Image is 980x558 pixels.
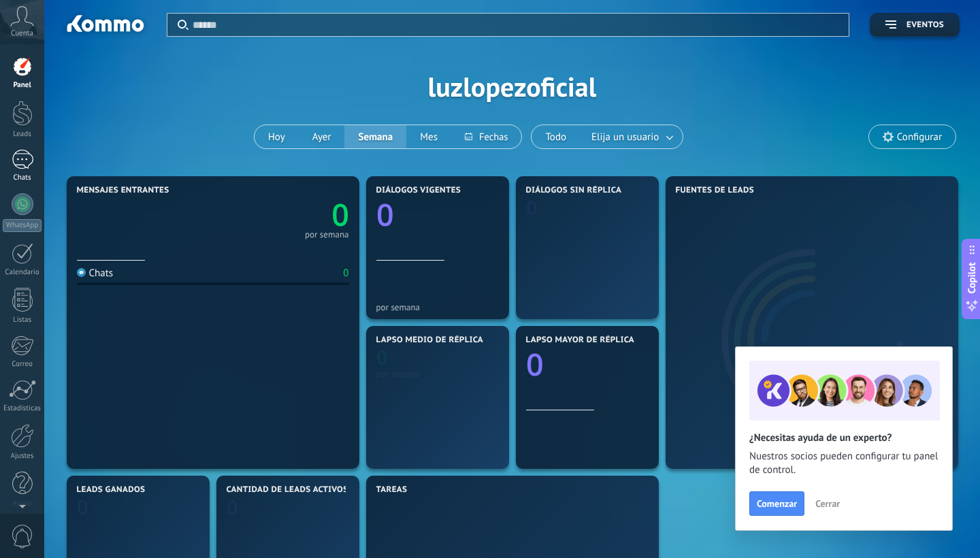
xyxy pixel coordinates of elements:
[331,194,349,235] text: 0
[532,125,580,148] button: Todo
[757,499,797,508] span: Comenzar
[406,125,451,148] button: Mes
[376,186,461,195] span: Diálogos vigentes
[526,195,538,221] text: 0
[77,186,169,195] span: Mensajes entrantes
[965,263,979,294] span: Copilot
[749,450,938,477] span: Nuestros socios pueden configurar tu panel de control.
[809,493,846,514] button: Cerrar
[3,404,42,413] div: Estadísticas
[3,268,42,277] div: Calendario
[3,81,42,90] div: Panel
[344,125,406,148] button: Semana
[676,186,755,195] span: Fuentes de leads
[3,360,42,369] div: Correo
[343,267,348,280] div: 0
[3,130,42,139] div: Leads
[376,344,388,371] text: 0
[749,491,804,516] button: Comenzar
[376,335,484,345] span: Lapso medio de réplica
[305,231,349,238] div: por semana
[749,431,938,444] h2: ¿Necesitas ayuda de un experto?
[299,125,345,148] button: Ayer
[77,494,88,521] text: 0
[255,125,299,148] button: Hoy
[580,125,683,148] button: Elija un usuario
[227,485,348,495] span: Cantidad de leads activos
[526,186,622,195] span: Diálogos sin réplica
[870,13,960,37] button: Eventos
[77,485,146,495] span: Leads ganados
[77,268,86,277] img: Chats
[11,29,33,38] span: Cuenta
[227,494,238,521] text: 0
[526,344,544,385] text: 0
[376,302,499,312] div: por semana
[589,128,661,146] span: Elija un usuario
[3,452,42,461] div: Ajustes
[213,194,349,235] a: 0
[526,335,634,345] span: Lapso mayor de réplica
[3,316,42,325] div: Listas
[3,219,42,232] div: WhatsApp
[376,194,394,235] text: 0
[77,267,114,280] div: Chats
[451,125,521,148] button: Fechas
[815,499,840,508] span: Cerrar
[3,174,42,182] div: Chats
[376,369,499,379] div: por semana
[376,485,408,495] span: Tareas
[897,131,942,143] span: Configurar
[906,20,944,30] span: Eventos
